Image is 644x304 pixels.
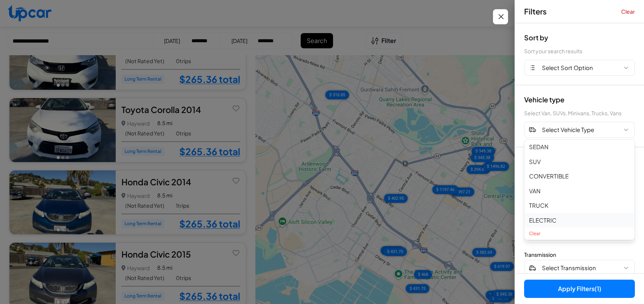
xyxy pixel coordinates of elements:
span: Select Transmission [542,264,596,272]
span: Filters [524,6,547,17]
button: Close filters [493,9,508,24]
div: Transmission [524,251,635,258]
button: CONVERTIBLE [524,169,634,184]
button: Select Transmission [524,260,635,276]
button: Clear [621,8,635,15]
div: Sort your search results [524,47,635,55]
div: Vehicle type [524,94,635,105]
button: SUV [524,154,634,169]
button: Clear [524,228,634,240]
button: SEDAN [524,140,634,154]
div: Sort by [524,32,635,43]
div: Select Van, SUVs, Minivans, Trucks, Vans [524,109,635,117]
button: ELECTRIC [524,213,634,228]
button: Select Vehicle Type [524,122,635,138]
button: Select Sort Option [524,60,635,76]
button: Apply Filters(1) [524,280,635,298]
button: VAN [524,184,634,199]
span: Select Sort Option [542,64,593,72]
button: TRUCK [524,198,634,213]
span: Select Vehicle Type [542,126,594,134]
